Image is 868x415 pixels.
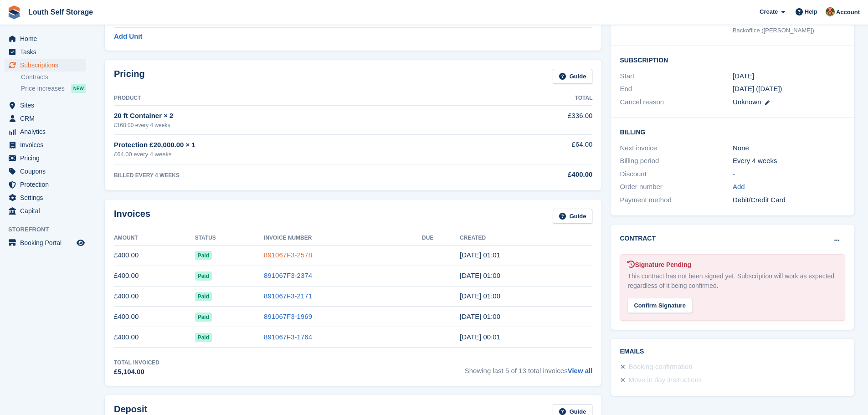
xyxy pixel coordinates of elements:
[195,313,212,322] span: Paid
[627,296,692,303] a: Confirm Signature
[195,231,264,246] th: Status
[20,138,75,151] span: Invoices
[620,97,732,108] div: Cancel reason
[25,5,97,20] a: Louth Self Storage
[195,272,212,281] span: Paid
[733,195,845,205] div: Debit/Credit Card
[553,69,593,84] a: Guide
[8,225,91,234] span: Storefront
[264,251,312,259] a: 891067F3-2578
[826,7,835,16] img: Andy Smith
[568,367,593,374] a: View all
[114,91,481,106] th: Product
[620,16,732,35] div: Booked
[20,165,75,178] span: Coupons
[264,231,422,246] th: Invoice Number
[114,367,159,377] div: £5,104.00
[114,266,195,286] td: £400.00
[627,298,692,313] div: Confirm Signature
[114,231,195,246] th: Amount
[481,134,592,164] td: £64.00
[114,359,159,367] div: Total Invoiced
[20,125,75,138] span: Analytics
[114,209,150,224] h2: Invoices
[628,362,692,373] div: Booking confirmation
[5,125,86,138] a: menu
[620,127,845,136] h2: Billing
[114,327,195,348] td: £400.00
[5,32,86,45] a: menu
[5,59,86,72] a: menu
[460,272,500,279] time: 2025-06-12 00:00:08 UTC
[114,307,195,327] td: £400.00
[460,231,592,246] th: Created
[620,182,732,192] div: Order number
[5,152,86,164] a: menu
[5,191,86,204] a: menu
[7,5,21,19] img: stora-icon-8386f47178a22dfd0bd8f6a31ec36ba5ce8667c1dd55bd0f319d3a0aa187defe.svg
[195,333,212,342] span: Paid
[5,99,86,112] a: menu
[620,234,656,243] h2: Contract
[627,260,837,270] div: Signature Pending
[733,85,782,92] span: [DATE] ([DATE])
[5,205,86,217] a: menu
[620,71,732,82] div: Start
[20,191,75,204] span: Settings
[21,73,86,82] a: Contracts
[5,138,86,151] a: menu
[114,245,195,266] td: £400.00
[620,169,732,179] div: Discount
[733,71,754,82] time: 2024-08-08 00:00:00 UTC
[20,32,75,45] span: Home
[481,91,592,106] th: Total
[620,348,845,355] h2: Emails
[21,83,86,93] a: Price increases NEW
[114,286,195,307] td: £400.00
[20,236,75,249] span: Booking Portal
[5,236,86,249] a: menu
[5,165,86,178] a: menu
[114,171,481,179] div: BILLED EVERY 4 WEEKS
[5,112,86,125] a: menu
[75,237,86,248] a: Preview store
[114,69,145,84] h2: Pricing
[264,292,312,300] a: 891067F3-2171
[114,150,481,159] div: £64.00 every 4 weeks
[553,209,593,224] a: Guide
[264,333,312,341] a: 891067F3-1764
[20,205,75,217] span: Capital
[460,333,500,341] time: 2025-03-20 00:01:00 UTC
[620,143,732,154] div: Next invoice
[627,272,837,291] div: This contract has not been signed yet. Subscription will work as expected regardless of it being ...
[195,251,212,260] span: Paid
[733,169,845,179] div: -
[422,231,460,246] th: Due
[733,156,845,166] div: Every 4 weeks
[20,46,75,58] span: Tasks
[460,313,500,320] time: 2025-04-17 00:00:15 UTC
[20,112,75,125] span: CRM
[620,156,732,166] div: Billing period
[836,8,860,17] span: Account
[733,143,845,154] div: None
[620,195,732,205] div: Payment method
[733,26,845,35] div: Backoffice ([PERSON_NAME])
[71,84,86,93] div: NEW
[460,251,500,259] time: 2025-07-10 00:01:00 UTC
[21,84,65,93] span: Price increases
[805,7,817,16] span: Help
[195,292,212,301] span: Paid
[264,272,312,279] a: 891067F3-2374
[481,106,592,134] td: £336.00
[114,111,481,121] div: 20 ft Container × 2
[114,121,481,129] div: £168.00 every 4 weeks
[760,7,778,16] span: Create
[264,313,312,320] a: 891067F3-1969
[733,182,745,192] a: Add
[114,31,142,42] a: Add Unit
[20,178,75,191] span: Protection
[5,178,86,191] a: menu
[620,55,845,64] h2: Subscription
[481,169,592,180] div: £400.00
